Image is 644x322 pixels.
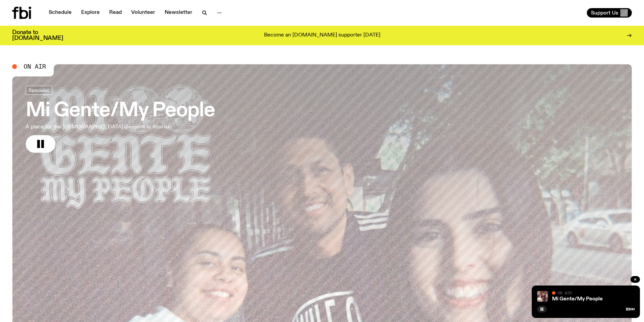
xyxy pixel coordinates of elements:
a: Newsletter [161,8,196,18]
a: Explore [77,8,104,18]
button: Support Us [587,8,632,18]
a: Volunteer [127,8,159,18]
p: Become an [DOMAIN_NAME] supporter [DATE] [264,32,380,39]
a: Mi Gente/My PeopleA place for the [DEMOGRAPHIC_DATA] diaspora to flourish. [26,86,215,153]
a: Specialist [26,86,52,95]
a: Schedule [45,8,76,18]
span: On Air [24,64,46,70]
a: Mi Gente/My People [552,296,603,302]
p: A place for the [DEMOGRAPHIC_DATA] diaspora to flourish. [26,123,199,131]
span: Support Us [591,10,618,16]
span: On Air [557,291,572,295]
a: Read [105,8,126,18]
h3: Mi Gente/My People [26,101,215,120]
span: Specialist [29,88,49,93]
h3: Donate to [DOMAIN_NAME] [12,30,63,41]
